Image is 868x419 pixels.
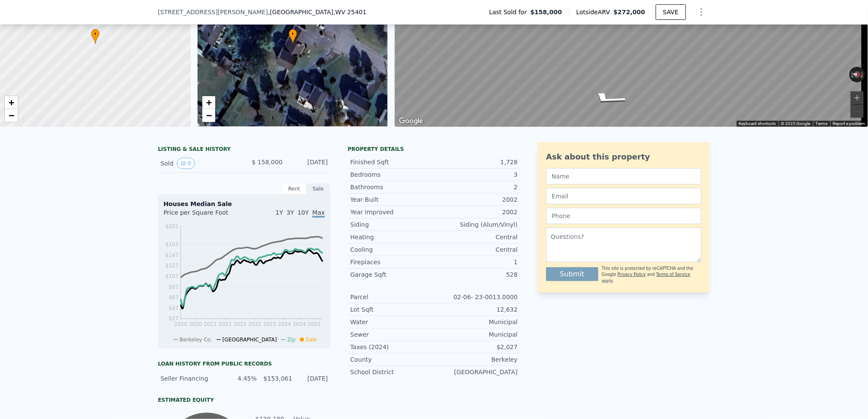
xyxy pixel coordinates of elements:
a: Zoom out [5,109,18,122]
div: County [350,355,434,364]
div: $153,061 [262,374,292,383]
div: Houses Median Sale [164,200,325,208]
a: Open this area in Google Maps (opens a new window) [397,116,425,127]
span: , WV 25401 [333,9,367,16]
span: Max [312,209,325,218]
input: Phone [546,208,701,224]
tspan: $201 [165,223,179,229]
span: Sale [306,337,317,343]
div: Lot Sqft [350,305,434,314]
div: Siding [350,220,434,229]
div: Year Built [350,195,434,204]
tspan: $107 [165,273,179,279]
input: Email [546,188,701,204]
span: + [9,97,14,108]
span: [GEOGRAPHIC_DATA] [223,337,277,343]
div: Finished Sqft [350,158,434,166]
a: Terms (opens in new tab) [816,121,828,126]
div: 528 [434,270,518,279]
div: 2 [434,183,518,191]
div: Garage Sqft [350,270,434,279]
div: 1,728 [434,158,518,166]
tspan: 2024 [293,321,306,327]
div: Central [434,245,518,254]
button: Rotate counterclockwise [849,67,854,82]
div: Sale [306,183,330,194]
div: Property details [348,146,520,153]
div: 4.45% [226,374,257,383]
span: [STREET_ADDRESS][PERSON_NAME] [158,8,268,16]
div: Fireplaces [350,258,434,266]
path: Go East, Nash Ct [576,88,640,108]
a: Zoom out [202,109,215,122]
div: [DATE] [298,374,328,383]
span: • [289,30,297,38]
div: Municipal [434,318,518,326]
button: Keyboard shortcuts [739,121,776,127]
a: Terms of Service [656,272,690,277]
span: 3Y [286,209,294,216]
div: • [91,29,100,44]
div: Sold [160,158,237,169]
div: This site is protected by reCAPTCHA and the Google and apply. [602,266,701,284]
div: School District [350,368,434,376]
div: Taxes (2024) [350,343,434,351]
span: , [GEOGRAPHIC_DATA] [268,8,367,16]
button: Zoom out [851,105,864,118]
div: Municipal [434,330,518,339]
div: Ask about this property [546,151,701,163]
button: Show Options [693,3,710,21]
span: + [206,97,211,108]
tspan: $87 [169,284,179,290]
span: $272,000 [613,9,645,16]
tspan: $47 [169,305,179,311]
tspan: 2022 [233,321,247,327]
div: Sewer [350,330,434,339]
tspan: $27 [169,316,179,322]
div: [GEOGRAPHIC_DATA] [434,368,518,376]
span: $158,000 [530,8,562,16]
span: 10Y [298,209,309,216]
div: • [289,29,297,44]
span: Zip [287,337,296,343]
div: 3 [434,170,518,179]
div: Water [350,318,434,326]
span: $ 158,000 [252,159,283,166]
div: 2002 [434,208,518,216]
button: View historical data [177,158,195,169]
div: Bathrooms [350,183,434,191]
div: Year Improved [350,208,434,216]
div: LISTING & SALE HISTORY [158,146,330,154]
tspan: 2022 [248,321,262,327]
div: Estimated Equity [158,397,330,403]
button: Reset the view [849,70,865,79]
div: Siding (Alum/Vinyl) [434,220,518,229]
button: Zoom in [851,91,864,104]
a: Zoom in [202,96,215,109]
span: © 2025 Google [781,121,811,126]
tspan: $147 [165,252,179,258]
span: • [91,30,100,38]
input: Name [546,168,701,184]
div: Rent [282,183,306,194]
tspan: $167 [165,241,179,247]
div: 1 [434,258,518,266]
div: 02-06- 23-0013.0000 [434,293,518,301]
tspan: 2025 [308,321,321,327]
div: Seller Financing [160,374,221,383]
button: Submit [546,267,598,281]
div: Loan history from public records [158,360,330,367]
div: 2002 [434,195,518,204]
button: SAVE [656,4,686,20]
span: 1Y [276,209,283,216]
tspan: $127 [165,263,179,269]
tspan: 2024 [278,321,291,327]
div: Central [434,233,518,241]
span: − [206,110,211,121]
tspan: 2021 [204,321,217,327]
span: − [9,110,14,121]
div: $2,027 [434,343,518,351]
div: Price per Square Foot [164,208,244,222]
tspan: 2021 [219,321,232,327]
div: Berkeley [434,355,518,364]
